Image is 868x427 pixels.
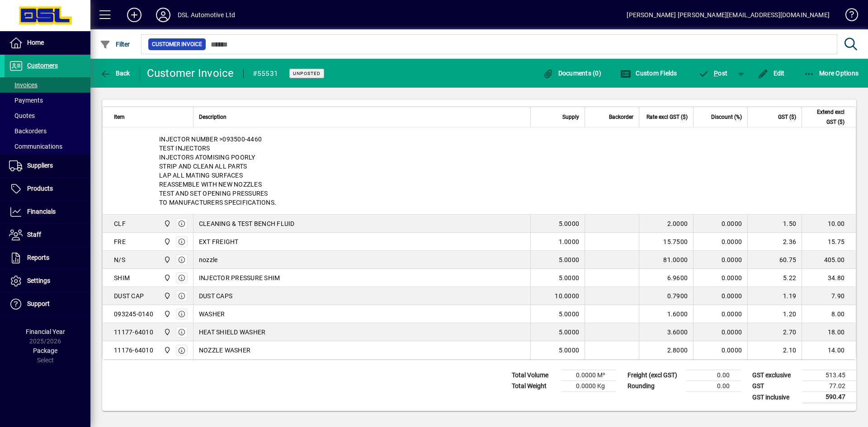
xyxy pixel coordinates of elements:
td: 2.10 [747,341,802,359]
td: 14.00 [802,341,856,359]
td: 34.80 [802,269,856,287]
span: DUST CAPS [199,291,232,300]
span: ost [698,70,728,77]
a: Knowledge Base [839,2,857,31]
td: 2.70 [747,323,802,341]
span: Central [161,237,172,247]
span: Documents (0) [542,70,601,77]
div: 3.6000 [645,328,688,337]
span: Settings [27,277,50,284]
td: 15.75 [802,233,856,251]
span: P [714,70,718,77]
button: Edit [755,65,787,81]
a: Financials [5,201,90,223]
a: Backorders [5,123,90,139]
span: CLEANING & TEST BENCH FLUID [199,219,295,228]
span: Edit [758,70,785,77]
span: Home [27,39,44,46]
span: Central [161,345,172,355]
td: 0.0000 [693,323,747,341]
td: 7.90 [802,287,856,305]
span: Supply [562,112,579,122]
td: Total Volume [507,370,561,381]
td: 590.47 [802,392,856,403]
button: Back [98,65,132,81]
a: Payments [5,93,90,108]
a: Communications [5,139,90,154]
div: DSL Automotive Ltd [178,8,235,22]
span: Suppliers [27,162,53,169]
button: More Options [802,65,861,81]
span: 5.0000 [559,328,580,337]
div: 1.6000 [645,310,688,319]
td: Freight (excl GST) [623,370,686,381]
td: 0.0000 [693,233,747,251]
a: Support [5,293,90,315]
a: Suppliers [5,155,90,177]
span: More Options [804,70,859,77]
a: Home [5,32,90,54]
div: 11177-64010 [114,328,153,337]
button: Profile [149,7,178,23]
td: 513.45 [802,370,856,381]
td: 0.0000 [693,305,747,323]
td: Total Weight [507,381,561,392]
div: 2.0000 [645,219,688,228]
span: Backorders [9,127,47,135]
td: 8.00 [802,305,856,323]
div: CLF [114,219,126,228]
a: Products [5,178,90,200]
td: GST inclusive [748,392,802,403]
a: Settings [5,270,90,292]
a: Reports [5,247,90,269]
button: Custom Fields [618,65,679,81]
div: 81.0000 [645,255,688,264]
td: 1.19 [747,287,802,305]
span: Central [161,255,172,265]
td: 1.20 [747,305,802,323]
span: NOZZLE WASHER [199,346,250,355]
span: 1.0000 [559,237,580,246]
span: Package [33,347,57,354]
td: 0.00 [686,381,741,392]
span: Staff [27,231,41,238]
td: 0.0000 [693,341,747,359]
div: INJECTOR NUMBER >093500-4460 TEST INJECTORS INJECTORS ATOMISING POORLY STRIP AND CLEAN ALL PARTS ... [103,127,856,214]
td: GST exclusive [748,370,802,381]
span: Financials [27,208,56,215]
a: Staff [5,224,90,246]
td: 0.0000 [693,251,747,269]
span: Item [114,112,125,122]
span: Filter [100,41,130,48]
div: Customer Invoice [147,66,234,80]
span: HEAT SHIELD WASHER [199,328,266,337]
td: 0.00 [686,370,741,381]
td: 0.0000 [693,269,747,287]
span: 5.0000 [559,346,580,355]
div: 093245-0140 [114,310,153,319]
div: 2.8000 [645,346,688,355]
td: 0.0000 [693,215,747,233]
a: Invoices [5,77,90,93]
span: Communications [9,143,62,150]
span: Backorder [609,112,633,122]
div: [PERSON_NAME] [PERSON_NAME][EMAIL_ADDRESS][DOMAIN_NAME] [627,8,830,22]
div: FRE [114,237,126,246]
span: Central [161,219,172,229]
span: Central [161,291,172,301]
td: 60.75 [747,251,802,269]
span: Discount (%) [711,112,742,122]
button: Filter [98,36,132,52]
span: 5.0000 [559,273,580,282]
td: Rounding [623,381,686,392]
span: Customer Invoice [152,40,202,49]
span: nozzle [199,255,218,264]
td: GST [748,381,802,392]
td: 18.00 [802,323,856,341]
app-page-header-button: Back [90,65,140,81]
td: 77.02 [802,381,856,392]
td: 0.0000 Kg [561,381,616,392]
span: INJECTOR PRESSURE SHIM [199,273,280,282]
span: WASHER [199,310,225,319]
button: Post [694,65,732,81]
